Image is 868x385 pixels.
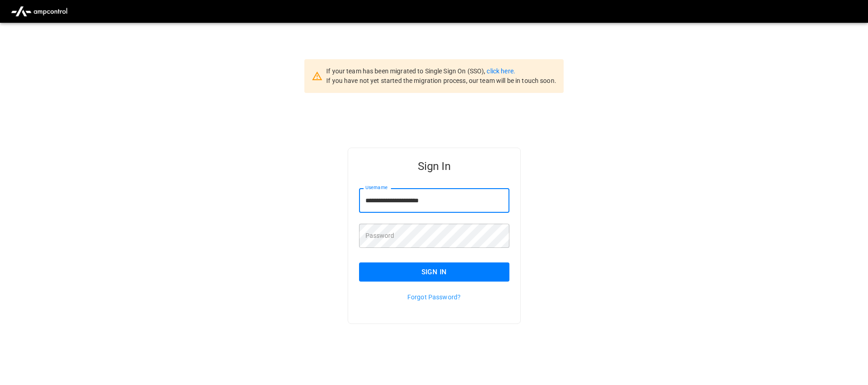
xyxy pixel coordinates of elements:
[7,3,71,20] img: ampcontrol.io logo
[326,67,487,75] span: If your team has been migrated to Single Sign On (SSO),
[487,67,515,75] a: click here.
[359,262,509,282] button: Sign In
[365,184,387,191] label: Username
[359,293,509,302] p: Forgot Password?
[326,77,556,84] span: If you have not yet started the migration process, our team will be in touch soon.
[359,159,509,174] h5: Sign In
